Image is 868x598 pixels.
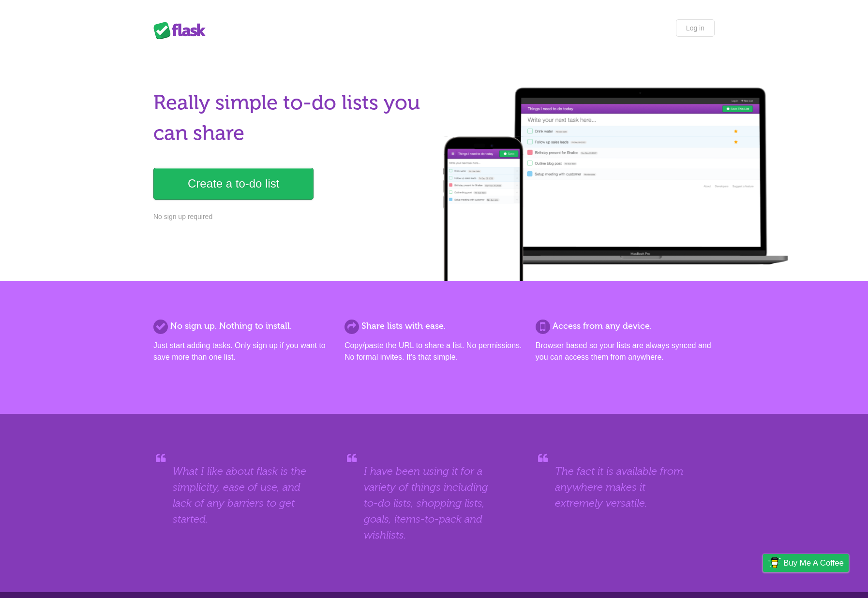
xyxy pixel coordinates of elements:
p: Browser based so your lists are always synced and you can access them from anywhere. [536,340,715,363]
p: No sign up required [153,212,428,222]
a: Buy me a coffee [763,554,849,572]
h2: Access from any device. [536,320,715,333]
blockquote: What I like about flask is the simplicity, ease of use, and lack of any barriers to get started. [173,463,313,527]
p: Just start adding tasks. Only sign up if you want to save more than one list. [153,340,332,363]
div: Flask Lists [153,22,211,39]
h2: No sign up. Nothing to install. [153,320,332,333]
img: Buy me a coffee [768,554,781,571]
blockquote: The fact it is available from anywhere makes it extremely versatile. [555,463,695,511]
span: Buy me a coffee [783,554,844,571]
a: Log in [676,19,715,37]
a: Create a to-do list [153,168,314,200]
blockquote: I have been using it for a variety of things including to-do lists, shopping lists, goals, items-... [364,463,504,543]
h1: Really simple to-do lists you can share [153,88,428,148]
h2: Share lists with ease. [344,320,524,333]
p: Copy/paste the URL to share a list. No permissions. No formal invites. It's that simple. [344,340,524,363]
